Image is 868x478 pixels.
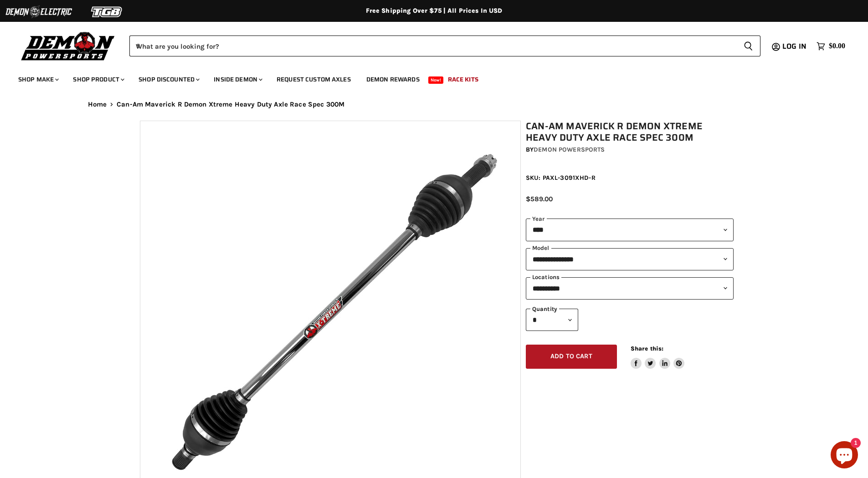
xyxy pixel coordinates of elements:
[812,40,850,53] a: $0.00
[526,248,734,270] select: modal-name
[70,101,799,108] nav: Breadcrumbs
[11,70,64,89] a: Shop Make
[132,70,205,89] a: Shop Discounted
[631,345,663,352] span: Share this:
[526,345,617,369] button: Add to cart
[550,352,592,360] span: Add to cart
[129,36,760,56] form: Product
[70,7,799,15] div: Free Shipping Over $75 | All Prices In USD
[270,70,358,89] a: Request Custom Axles
[631,345,685,369] aside: Share this:
[736,36,760,56] button: Search
[5,3,73,20] img: Demon Electric Logo 2
[18,30,118,62] img: Demon Powersports
[66,70,130,89] a: Shop Product
[428,76,444,84] span: New!
[526,309,578,331] select: Quantity
[526,145,734,155] div: by
[117,101,344,108] span: Can-Am Maverick R Demon Xtreme Heavy Duty Axle Race Spec 300M
[534,146,605,153] a: Demon Powersports
[782,41,806,52] span: Log in
[526,173,734,183] div: SKU: PAXL-3091XHD-R
[11,66,843,89] ul: Main menu
[526,195,553,203] span: $589.00
[829,42,845,51] span: $0.00
[207,70,268,89] a: Inside Demon
[778,42,812,51] a: Log in
[526,277,734,300] select: keys
[526,121,734,143] h1: Can-Am Maverick R Demon Xtreme Heavy Duty Axle Race Spec 300M
[441,70,485,89] a: Race Kits
[828,441,861,471] inbox-online-store-chat: Shopify online store chat
[73,3,141,20] img: TGB Logo 2
[129,36,736,56] input: When autocomplete results are available use up and down arrows to review and enter to select
[88,101,107,108] a: Home
[360,70,426,89] a: Demon Rewards
[526,219,734,241] select: year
